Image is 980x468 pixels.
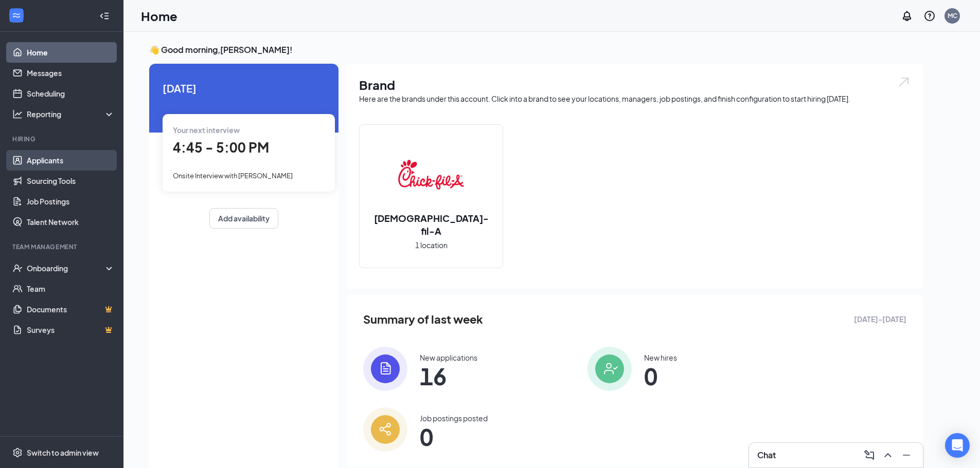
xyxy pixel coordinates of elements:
div: Hiring [12,135,113,143]
svg: ChevronUp [882,449,894,461]
h1: Home [141,7,177,25]
button: Add availability [209,208,278,229]
span: Onsite Interview with [PERSON_NAME] [173,172,293,180]
svg: Analysis [12,109,23,119]
span: 0 [420,427,488,446]
img: icon [363,407,407,452]
svg: Collapse [99,11,110,21]
button: ComposeMessage [861,447,878,463]
div: New applications [420,352,477,363]
svg: QuestionInfo [923,10,936,22]
svg: ComposeMessage [863,449,876,461]
div: New hires [644,352,677,363]
a: Applicants [27,150,115,171]
a: Talent Network [27,212,115,232]
span: 0 [644,367,677,385]
div: Open Intercom Messenger [945,433,970,458]
svg: WorkstreamLogo [11,10,22,21]
span: 16 [420,367,477,385]
button: Minimize [898,447,915,463]
a: Team [27,278,115,299]
svg: Notifications [901,10,913,22]
svg: Settings [12,447,23,458]
div: Switch to admin view [27,447,99,458]
span: 4:45 - 5:00 PM [173,139,269,156]
div: Job postings posted [420,413,488,423]
svg: Minimize [900,449,913,461]
h2: [DEMOGRAPHIC_DATA]-fil-A [360,212,503,237]
a: Messages [27,63,115,83]
svg: UserCheck [12,263,23,273]
a: Home [27,42,115,63]
img: icon [363,347,407,391]
a: Scheduling [27,83,115,104]
span: Your next interview [173,125,240,135]
img: open.6027fd2a22e1237b5b06.svg [897,76,911,88]
h3: Chat [757,450,776,461]
a: Job Postings [27,191,115,212]
a: SurveysCrown [27,320,115,340]
div: Reporting [27,109,115,119]
div: Here are the brands under this account. Click into a brand to see your locations, managers, job p... [359,93,911,104]
img: Chick-fil-A [398,142,464,208]
div: Onboarding [27,263,106,273]
img: icon [587,347,632,391]
h3: 👋 Good morning, [PERSON_NAME] ! [149,44,923,55]
span: Summary of last week [363,310,483,328]
h1: Brand [359,76,911,93]
button: ChevronUp [880,447,896,463]
a: Sourcing Tools [27,171,115,191]
div: MC [948,11,957,20]
a: DocumentsCrown [27,299,115,320]
div: Team Management [12,242,113,251]
span: 1 location [415,239,448,251]
span: [DATE] [163,80,325,96]
span: [DATE] - [DATE] [854,313,906,325]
